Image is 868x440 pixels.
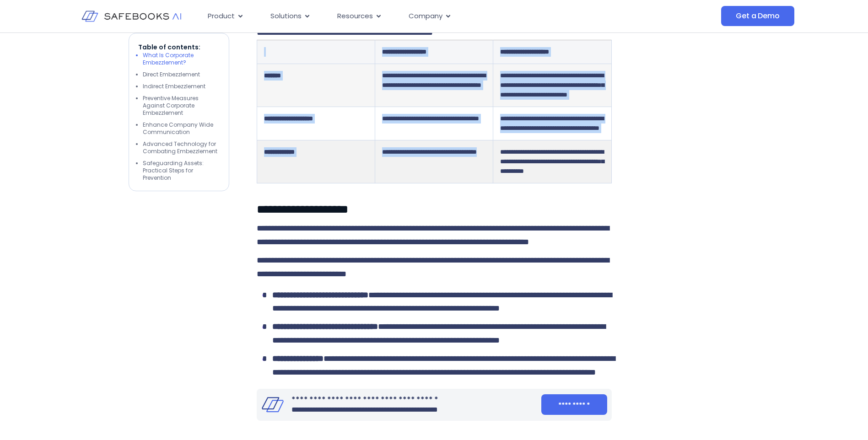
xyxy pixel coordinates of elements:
p: Table of contents: [138,43,220,52]
span: Company [409,11,442,21]
li: Direct Embezzlement [143,71,220,78]
nav: Menu [200,7,630,25]
span: Resources [337,11,373,21]
a: Get a Demo [721,6,794,26]
span: Product [208,11,235,21]
li: Preventive Measures Against Corporate Embezzlement [143,95,220,117]
li: Enhance Company Wide Communication [143,121,220,136]
div: Menu Toggle [200,7,630,25]
span: Get a Demo [736,11,779,21]
li: What Is Corporate Embezzlement? [143,52,220,66]
li: Indirect Embezzlement [143,83,220,90]
span: Solutions [270,11,302,21]
li: Safeguarding Assets: Practical Steps for Prevention [143,160,220,182]
li: Advanced Technology for Combating Embezzlement [143,140,220,155]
